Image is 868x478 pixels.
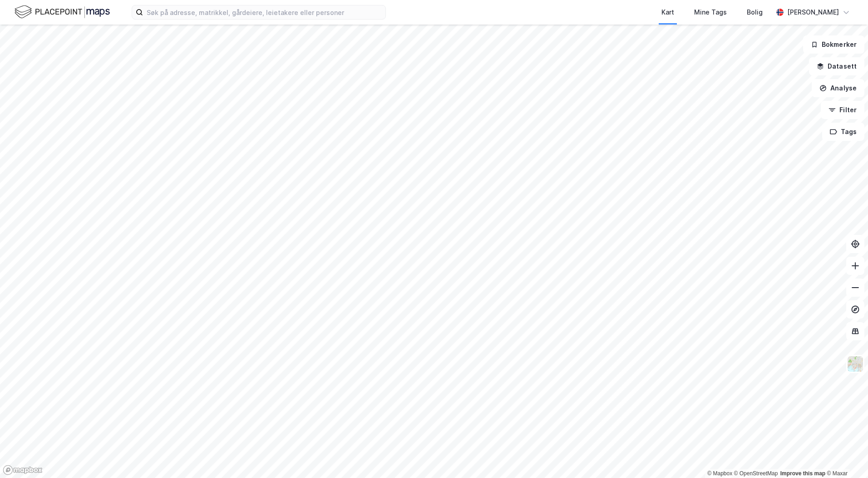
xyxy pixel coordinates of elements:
[823,434,868,478] div: Kontrollprogram for chat
[734,470,778,477] a: OpenStreetMap
[821,101,864,119] button: Filter
[822,123,864,141] button: Tags
[823,434,868,478] iframe: Chat Widget
[803,35,864,54] button: Bokmerker
[707,470,732,477] a: Mapbox
[143,5,385,19] input: Søk på adresse, matrikkel, gårdeiere, leietakere eller personer
[15,4,110,20] img: logo.f888ab2527a4732fd821a326f86c7f29.svg
[661,7,674,18] div: Kart
[747,7,763,18] div: Bolig
[780,470,825,477] a: Improve this map
[812,79,864,97] button: Analyse
[809,57,864,75] button: Datasett
[787,7,839,18] div: [PERSON_NAME]
[3,465,43,475] a: Mapbox homepage
[847,355,864,373] img: Z
[694,7,727,18] div: Mine Tags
